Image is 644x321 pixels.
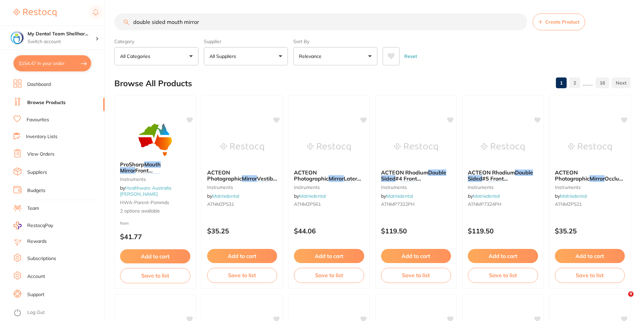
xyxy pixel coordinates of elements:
[294,169,329,182] span: ACTEON Photographic
[468,175,482,182] em: Sided
[294,175,362,188] span: Lateral Shape Titanium
[381,175,421,188] span: #4 Front Surface
[381,193,413,199] span: by
[207,227,277,235] p: $35.25
[27,255,56,262] a: Subscriptions
[27,309,45,316] a: Log Out
[468,185,538,190] small: instruments
[294,169,364,182] b: ACTEON Photographic Mirror Lateral Shape Titanium Double Sided
[294,268,364,283] button: Save to list
[468,169,515,176] span: ACTEON Rhodium
[468,201,501,207] span: ATNMP7324PH
[120,161,144,168] span: ProSharp
[335,182,353,188] em: Double
[28,31,96,37] h4: My Dental Team Shellharbour
[381,268,451,283] button: Save to list
[120,233,190,240] p: $41.77
[555,169,625,182] b: ACTEON Photographic Mirror Occlusal Surface Child Titanium Double Sided
[120,161,190,174] b: ProSharp Mouth Mirror Front Surface Double-Sided 12/Box
[556,76,567,90] a: 1
[555,249,625,263] button: Add to cart
[120,173,160,186] em: Double-Sided
[555,227,625,235] p: $35.25
[26,133,58,140] a: Inventory Lists
[583,79,593,87] p: ......
[596,76,609,90] a: 16
[207,249,277,263] button: Add to cart
[468,227,538,235] p: $119.50
[120,176,190,182] small: Instruments
[13,9,56,17] img: Restocq Logo
[120,268,190,283] button: Save to list
[207,268,277,283] button: Save to list
[13,5,56,21] a: Restocq Logo
[120,221,129,226] span: from
[381,175,395,182] em: Sided
[294,249,364,263] button: Add to cart
[251,182,269,188] em: Double
[381,185,451,190] small: instruments
[401,182,416,188] em: Mirror
[207,175,283,188] span: Vestibular Surface Titanium
[294,185,364,190] small: instruments
[27,222,53,229] span: RestocqPay
[114,79,192,88] h2: Browse All Products
[207,185,277,190] small: instruments
[13,222,53,229] a: RestocqPay
[13,55,91,71] button: $154.47 in your order
[428,169,446,176] em: Double
[120,185,171,197] a: Healthware Australia [PERSON_NAME]
[28,38,96,45] p: Switch account
[293,38,377,44] label: Sort By
[590,175,605,182] em: Mirror
[27,151,54,158] a: View Orders
[27,187,45,194] a: Budgets
[555,185,625,190] small: instruments
[555,201,582,207] span: ATNMZP521
[307,130,351,164] img: ACTEON Photographic Mirror Lateral Shape Titanium Double Sided
[133,122,177,156] img: ProSharp Mouth Mirror Front Surface Double-Sided 12/Box
[568,130,612,164] img: ACTEON Photographic Mirror Occlusal Surface Child Titanium Double Sided
[144,161,161,168] em: Mouth
[120,208,190,215] span: 2 options available
[569,76,580,90] a: 2
[27,81,51,88] a: Dashboard
[628,291,634,297] span: 9
[468,268,538,283] button: Save to list
[114,38,198,44] label: Category
[473,193,500,199] a: Matrixdental
[533,13,585,30] button: Create Product
[220,130,264,164] img: ACTEON Photographic Mirror Vestibular Surface Titanium Double Sided
[120,199,169,205] span: HWA-parent-psmmds
[381,227,451,235] p: $119.50
[204,47,288,65] button: All Suppliers
[207,201,234,207] span: ATNMZP531
[120,249,190,263] button: Add to cart
[212,193,239,199] a: Matrixdental
[207,193,239,199] span: by
[386,193,413,199] a: Matrixdental
[381,169,451,182] b: ACTEON Rhodium Double Sided #4 Front Surface Mirror Heads (12/pcs)
[207,169,277,182] b: ACTEON Photographic Mirror Vestibular Surface Titanium Double Sided
[468,169,538,182] b: ACTEON Rhodium Double Sided #5 Front Surface Mirror Heads (12/pcs)
[114,47,198,65] button: All Categories
[294,227,364,235] p: $44.06
[13,222,22,229] img: RestocqPay
[294,201,321,207] span: ATNMZP561
[468,193,500,199] span: by
[515,169,533,176] em: Double
[114,13,527,30] input: Search Products
[120,53,153,60] p: All Categories
[10,31,24,44] img: My Dental Team Shellharbour
[27,205,39,212] a: Team
[468,175,508,188] span: #5 Front Surface
[381,169,428,176] span: ACTEON Rhodium
[614,291,631,308] iframe: Intercom live chat
[555,169,590,182] span: ACTEON Photographic
[27,273,45,280] a: Account
[299,193,326,199] a: Matrixdental
[488,182,503,188] em: Mirror
[27,238,47,245] a: Rewards
[329,175,344,182] em: Mirror
[27,291,44,298] a: Support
